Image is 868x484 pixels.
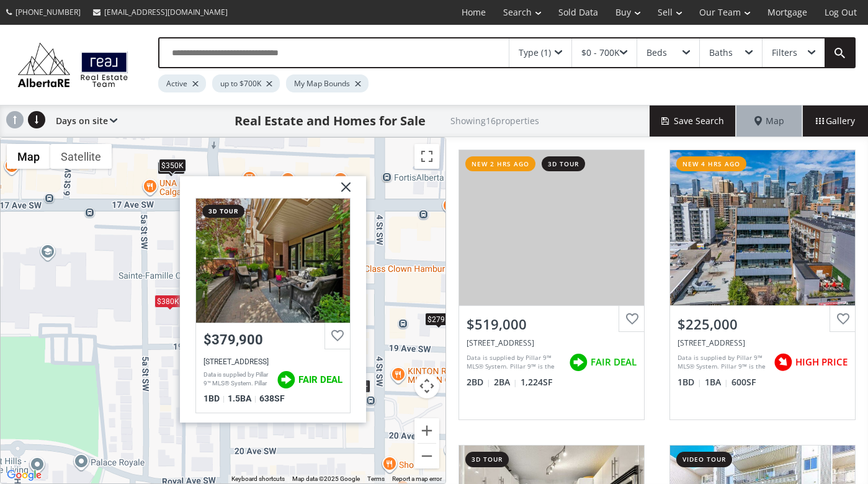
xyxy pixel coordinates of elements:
[521,376,552,388] span: 1,224 SF
[678,315,848,334] div: $225,000
[795,356,848,369] span: HIGH PRICE
[754,115,784,127] span: Map
[581,48,620,57] div: $0 - 700K
[591,356,637,369] span: FAIR DEAL
[467,315,637,334] div: $519,000
[203,331,342,347] div: $379,900
[235,112,426,130] h1: Real Estate and Homes for Sale
[566,350,591,375] img: rating icon
[7,144,50,169] button: Show street map
[50,144,112,169] button: Show satellite imagery
[298,374,342,385] span: FAIR DEAL
[212,74,280,92] div: up to $700K
[338,380,370,393] div: $225K+
[414,444,439,468] button: Zoom out
[12,40,133,90] img: Logo
[772,48,797,57] div: Filters
[450,116,539,125] h2: Showing 16 properties
[709,48,733,57] div: Baths
[467,353,563,372] div: Data is supplied by Pillar 9™ MLS® System. Pillar 9™ is the owner of the copyright in its MLS® Sy...
[50,105,117,137] div: Days on site
[158,74,206,92] div: Active
[195,198,349,322] div: 1730 5A Street SW #109, Calgary, AB T2S 2E9
[678,353,767,372] div: Data is supplied by Pillar 9™ MLS® System. Pillar 9™ is the owner of the copyright in its MLS® Sy...
[202,204,244,217] div: 3d tour
[414,374,439,398] button: Map camera controls
[273,367,298,392] img: rating icon
[802,105,868,137] div: Gallery
[16,7,81,17] span: [PHONE_NUMBER]
[292,475,360,482] span: Map data ©2025 Google
[203,370,270,388] div: Data is supplied by Pillar 9™ MLS® System. Pillar 9™ is the owner of the copyright in its MLS® Sy...
[203,357,342,365] div: 1730 5A Street SW #109, Calgary, AB T2S 2E9
[657,137,868,432] a: new 4 hrs ago$225,000[STREET_ADDRESS]Data is supplied by Pillar 9™ MLS® System. Pillar 9™ is the ...
[4,467,45,483] a: Open this area in Google Maps (opens a new window)
[231,475,285,483] button: Keyboard shortcuts
[158,159,186,172] div: $350K
[446,137,657,432] a: new 2 hrs ago3d tour$519,000[STREET_ADDRESS]Data is supplied by Pillar 9™ MLS® System. Pillar 9™ ...
[392,475,442,482] a: Report a map error
[650,105,736,137] button: Save Search
[325,176,356,207] img: x.svg
[286,74,369,92] div: My Map Bounds
[732,376,756,388] span: 600 SF
[467,376,491,388] span: 2 BD
[678,338,848,348] div: 610 17 Avenue SW #503, Calgary, AB T2S 0B4
[705,376,728,388] span: 1 BA
[467,338,637,348] div: 1730 5A Street SW #203, Calgary, AB T2S 2E9
[647,48,667,57] div: Beds
[678,376,702,388] span: 1 BD
[157,161,184,174] div: $225K
[4,467,45,483] img: Google
[104,7,228,17] span: [EMAIL_ADDRESS][DOMAIN_NAME]
[494,376,517,388] span: 2 BA
[367,475,385,482] a: Terms
[195,197,350,413] a: 3d tour$379,900[STREET_ADDRESS]Data is supplied by Pillar 9™ MLS® System. Pillar 9™ is the owner ...
[425,313,452,326] div: $279K
[87,1,234,24] a: [EMAIL_ADDRESS][DOMAIN_NAME]
[414,418,439,443] button: Zoom in
[519,48,551,57] div: Type (1)
[736,105,802,137] div: Map
[227,393,256,403] span: 1.5 BA
[259,393,284,403] span: 638 SF
[816,115,855,127] span: Gallery
[771,350,795,375] img: rating icon
[203,393,224,403] span: 1 BD
[154,295,186,308] div: $380K+
[414,144,439,169] button: Toggle fullscreen view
